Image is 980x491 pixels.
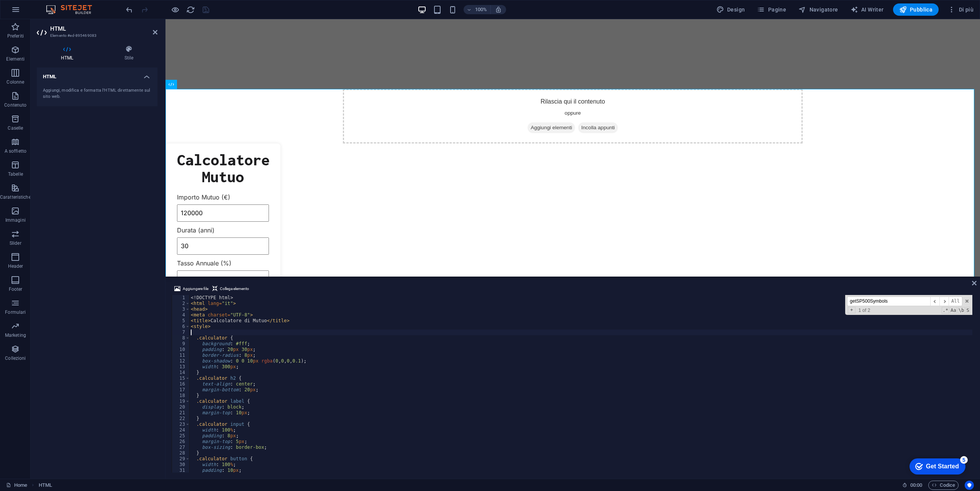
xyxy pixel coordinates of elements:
[795,3,841,16] button: Navigatore
[8,125,23,131] p: Caselle
[413,103,452,114] span: Incolla appunti
[172,468,190,473] div: 31
[172,347,190,353] div: 10
[932,481,955,490] span: Codice
[855,308,873,313] span: 1 of 2
[6,4,62,20] div: Get Started 5 items remaining, 0% complete
[172,393,190,399] div: 18
[172,295,190,301] div: 1
[8,263,23,269] p: Header
[172,399,190,404] div: 19
[757,6,786,13] span: Pagine
[172,416,190,422] div: 22
[910,481,922,490] span: 00 00
[50,25,157,32] h2: HTML
[172,358,190,364] div: 12
[713,3,748,16] div: Design (Ctrl+Alt+Y)
[37,68,157,81] h4: HTML
[5,309,26,315] p: Formulari
[172,370,190,376] div: 14
[177,70,637,124] div: Rilascia qui il contenuto
[172,301,190,306] div: 2
[5,217,26,223] p: Immagini
[847,297,930,306] input: Search for
[965,481,974,490] button: Usercentrics
[172,306,190,312] div: 3
[172,330,190,335] div: 7
[11,173,103,203] label: Importo Mutuo (€)
[183,284,208,293] span: Aggiungere file
[172,312,190,318] div: 4
[958,307,965,314] span: Whole Word Search
[11,206,103,236] label: Durata (anni)
[44,5,102,14] img: Editor Logo
[949,297,962,306] span: Alt-Enter
[11,218,103,236] input: Durata (anni)
[475,5,487,14] h6: 100%
[37,45,100,61] h4: HTML
[172,410,190,416] div: 21
[5,332,26,338] p: Marketing
[172,427,190,433] div: 24
[172,433,190,439] div: 25
[100,45,157,61] h4: Stile
[172,387,190,393] div: 17
[172,335,190,341] div: 8
[39,481,52,490] span: Fai clic per selezionare. Doppio clic per modificare
[39,481,52,490] nav: breadcrumb
[754,3,789,16] button: Pagine
[798,6,838,13] span: Navigatore
[186,5,195,14] button: reload
[893,3,939,16] button: Pubblica
[172,456,190,462] div: 29
[23,8,56,15] div: Get Started
[172,462,190,468] div: 30
[172,439,190,445] div: 26
[928,481,959,490] button: Codice
[948,6,973,13] span: Di più
[43,87,151,100] div: Aggiungi, modifica e formatta l'HTML direttamente sul sito web.
[172,450,190,456] div: 28
[916,482,917,488] span: :
[172,364,190,370] div: 13
[847,3,887,16] button: AI Writer
[362,103,410,114] span: Aggiungi elementi
[172,445,190,450] div: 27
[173,284,210,293] button: Aggiungere file
[172,404,190,410] div: 20
[11,239,103,269] label: Tasso Annuale (%)
[5,355,26,361] p: Collezioni
[950,307,957,314] span: CaseSensitive Search
[930,297,939,306] span: ​
[6,56,25,62] p: Elementi
[9,286,23,292] p: Footer
[713,3,748,16] button: Design
[172,422,190,427] div: 23
[172,318,190,324] div: 5
[172,353,190,358] div: 11
[848,307,855,313] span: Toggle Replace mode
[186,5,195,14] i: Ricarica la pagina
[966,307,970,314] span: Search In Selection
[945,3,977,16] button: Di più
[4,102,26,108] p: Contenuto
[8,171,23,177] p: Tabelle
[172,381,190,387] div: 16
[172,376,190,381] div: 15
[172,324,190,330] div: 6
[5,148,26,154] p: A soffietto
[125,5,134,14] button: undo
[220,284,249,293] span: Collega elemento
[125,5,134,14] i: Annulla: Cambia HTML (Ctrl+Z)
[11,185,103,203] input: Importo Mutuo (€)
[50,32,142,39] h3: Elemento #ed-895469083
[464,5,491,14] button: 100%
[7,79,24,85] p: Colonne
[57,2,64,9] div: 5
[939,297,949,306] span: ​
[11,251,103,269] input: Tasso Annuale (%)
[942,307,949,314] span: RegExp Search
[902,481,923,490] h6: Tempo sessione
[10,240,21,246] p: Slider
[172,341,190,347] div: 9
